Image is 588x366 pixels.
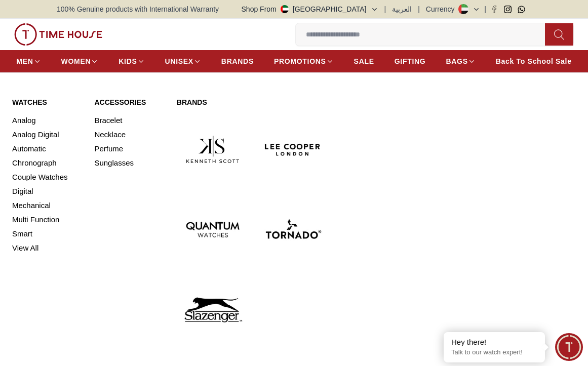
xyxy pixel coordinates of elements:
[354,52,374,70] a: SALE
[12,227,82,241] a: Smart
[12,184,82,198] a: Digital
[94,128,164,142] a: Necklace
[177,113,249,185] img: Kenneth Scott
[446,56,467,66] span: BAGS
[395,56,426,66] span: GIFTING
[12,198,82,213] a: Mechanical
[274,56,326,66] span: PROMOTIONS
[395,52,426,70] a: GIFTING
[12,113,82,128] a: Analog
[451,348,537,357] p: Talk to our watch expert!
[257,113,329,185] img: Lee Cooper
[12,213,82,227] a: Multi Function
[16,52,41,70] a: MEN
[177,274,249,346] img: Slazenger
[61,56,91,66] span: WOMEN
[94,156,164,170] a: Sunglasses
[177,97,329,107] a: Brands
[177,193,249,265] img: Quantum
[484,4,486,14] span: |
[165,52,201,70] a: UNISEX
[426,4,459,14] div: Currency
[221,52,254,70] a: BRANDS
[14,23,102,46] img: ...
[12,97,82,107] a: Watches
[242,4,378,14] button: Shop From[GEOGRAPHIC_DATA]
[94,113,164,128] a: Bracelet
[555,333,583,361] div: Chat Widget
[12,170,82,184] a: Couple Watches
[119,52,144,70] a: KIDS
[16,56,33,66] span: MEN
[490,6,498,13] a: Facebook
[384,4,386,14] span: |
[221,56,254,66] span: BRANDS
[496,52,572,70] a: Back To School Sale
[165,56,193,66] span: UNISEX
[12,156,82,170] a: Chronograph
[354,56,374,66] span: SALE
[451,337,537,347] div: Hey there!
[518,6,525,13] a: Whatsapp
[281,5,289,13] img: United Arab Emirates
[12,142,82,156] a: Automatic
[446,52,475,70] a: BAGS
[94,142,164,156] a: Perfume
[94,97,164,107] a: Accessories
[12,241,82,255] a: View All
[257,193,329,265] img: Tornado
[496,56,572,66] span: Back To School Sale
[504,6,512,13] a: Instagram
[418,4,420,14] span: |
[57,4,219,14] span: 100% Genuine products with International Warranty
[61,52,99,70] a: WOMEN
[12,128,82,142] a: Analog Digital
[274,52,334,70] a: PROMOTIONS
[119,56,137,66] span: KIDS
[392,4,412,14] button: العربية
